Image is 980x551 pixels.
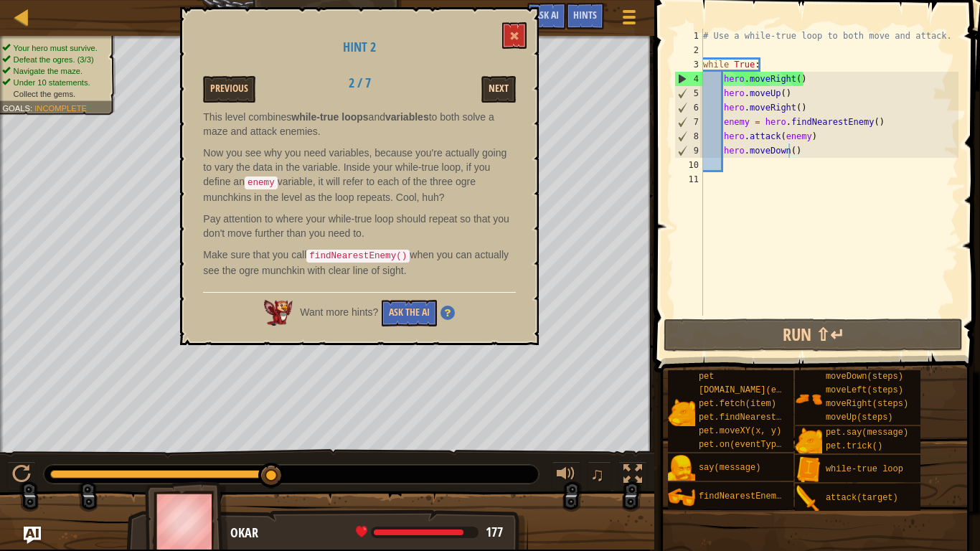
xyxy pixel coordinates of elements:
div: 6 [675,100,703,115]
div: health: 177 / 201 [356,526,503,539]
span: say(message) [699,463,760,473]
div: 2 [674,43,703,57]
span: pet.moveXY(x, y) [699,426,781,436]
span: pet.findNearestByType(type) [699,413,838,423]
span: moveUp(steps) [826,413,893,423]
span: while-true loop [826,464,903,474]
img: portrait.png [668,484,695,511]
span: pet.trick() [826,441,882,451]
div: 1 [674,29,703,43]
span: Hints [573,8,597,22]
li: Collect the gems. [2,88,107,100]
span: Navigate the maze. [14,66,83,75]
span: moveLeft(steps) [826,385,903,395]
span: pet.say(message) [826,428,908,438]
button: ♫ [588,461,612,491]
img: portrait.png [795,385,822,413]
button: Next [481,76,516,103]
span: pet.on(eventType, handler) [699,440,833,450]
span: pet.fetch(item) [699,399,776,409]
span: Hint 2 [343,38,376,56]
span: Under 10 statements. [14,77,90,87]
img: portrait.png [795,456,822,484]
div: 5 [675,86,703,100]
div: 8 [675,129,703,143]
span: Want more hints? [300,306,378,318]
code: enemy [245,176,278,189]
strong: while-true loops [291,111,368,123]
span: ♫ [590,463,605,485]
span: Ask AI [534,8,559,22]
button: Show game menu [611,3,647,37]
p: Now you see why you need variables, because you're actually going to vary the data in the variabl... [203,146,516,204]
span: Collect the gems. [14,89,76,98]
code: findNearestEnemy() [306,250,410,263]
img: Hint [440,306,455,320]
span: [DOMAIN_NAME](enemy) [699,385,802,395]
p: Make sure that you call when you can actually see the ogre munchkin with clear line of sight. [203,248,516,278]
span: Incomplete [34,103,87,113]
span: Goals [2,103,30,113]
button: Ask AI [24,527,41,544]
button: Previous [203,76,255,103]
img: AI [264,300,293,326]
span: moveDown(steps) [826,372,903,382]
div: Okar [230,524,514,542]
div: 3 [674,57,703,72]
li: Navigate the maze. [2,65,107,77]
li: Your hero must survive. [2,42,107,54]
span: : [30,103,34,113]
button: Run ⇧↵ [664,319,963,352]
div: 10 [674,158,703,172]
button: Ask AI [527,3,566,29]
span: 177 [486,523,503,541]
h2: 2 / 7 [315,76,405,90]
span: Defeat the ogres. (3/3) [14,55,94,64]
span: attack(target) [826,493,898,503]
p: This level combines and to both solve a maze and attack enemies. [203,110,516,138]
div: 4 [675,72,703,86]
img: portrait.png [795,485,822,512]
button: Ask the AI [382,300,437,326]
button: Toggle fullscreen [618,461,647,491]
img: portrait.png [668,455,695,482]
button: Ctrl + P: Play [7,461,36,491]
span: pet [699,372,715,382]
li: Under 10 statements. [2,77,107,88]
img: portrait.png [795,428,822,455]
span: moveRight(steps) [826,399,908,409]
div: 7 [675,115,703,129]
span: Your hero must survive. [14,43,98,52]
li: Defeat the ogres. [2,54,107,65]
p: Pay attention to where your while-true loop should repeat so that you don't move further than you... [203,212,516,240]
strong: variables [385,111,429,123]
button: Adjust volume [552,461,580,491]
span: findNearestEnemy() [699,491,792,501]
img: portrait.png [668,399,695,426]
div: 11 [674,172,703,187]
div: 9 [675,143,703,158]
